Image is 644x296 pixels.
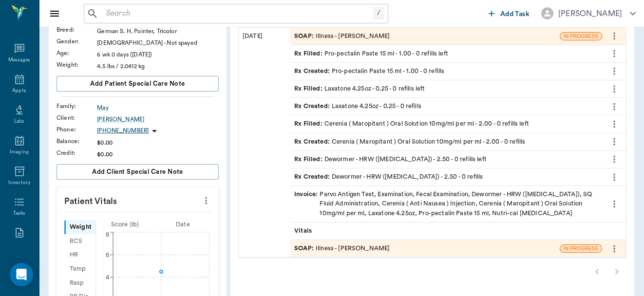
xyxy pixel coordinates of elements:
button: more [606,196,622,212]
span: Rx Created : [294,137,332,147]
span: Rx Created : [294,67,332,76]
button: more [606,45,622,62]
tspan: 8 [106,232,109,238]
div: Phone : [57,125,97,134]
span: IN PROGRESS [560,33,602,40]
span: Rx Created : [294,102,332,111]
div: Labs [14,118,24,125]
div: Weight : [57,60,97,69]
button: more [606,133,622,150]
a: May [97,103,219,112]
span: Add patient Special Care Note [90,78,185,89]
button: more [606,240,622,257]
tspan: 6 [106,252,109,258]
p: [PHONE_NUMBER] [97,127,149,135]
span: SOAP : [294,244,316,253]
div: Laxatone 4.25oz - 0.25 - 0 refills left [294,84,425,93]
tspan: 4 [106,275,110,280]
div: Laxatone 4.25oz - 0.25 - 0 refills [294,102,421,111]
input: Search [102,7,373,20]
div: $0.00 [97,150,219,159]
div: HR [64,248,95,262]
button: more [606,81,622,97]
div: Dewormer - HRW ([MEDICAL_DATA]) - 2.50 - 0 refills [294,172,483,182]
div: Age : [57,49,97,57]
span: Rx Filled : [294,84,324,93]
div: German S. H. Pointer, Tricolor [97,27,219,36]
span: Rx Filled : [294,119,324,129]
div: Inventory [8,179,30,186]
button: more [606,28,622,44]
div: Client : [57,113,97,122]
span: Add client Special Care Note [92,166,183,177]
p: Patient Vitals [57,187,219,212]
div: Pro-pectalin Paste 15 ml - 1.00 - 0 refills [294,67,444,76]
div: Appts [12,87,26,94]
div: Temp [64,262,95,276]
div: Cerenia ( Maropitant ) Oral Solution 10mg/ml per ml - 2.00 - 0 refills [294,137,525,147]
a: [PERSON_NAME] [97,115,219,124]
span: Rx Created : [294,172,332,182]
div: Messages [8,56,31,64]
button: [PERSON_NAME] [533,4,644,22]
button: more [606,169,622,185]
div: Dewormer - HRW ([MEDICAL_DATA]) - 2.50 - 0 refills left [294,155,487,164]
div: Gender : [57,37,97,46]
button: Add client Special Care Note [57,164,219,180]
button: more [198,192,214,209]
div: Family : [57,102,97,111]
div: Open Intercom Messenger [10,263,33,286]
div: Pro-pectalin Paste 15 ml - 1.00 - 0 refills left [294,49,448,58]
div: Weight [64,220,95,234]
div: Illness - [PERSON_NAME] [294,244,390,253]
div: / [373,7,384,20]
div: Illness - [PERSON_NAME] [294,32,390,41]
button: more [606,151,622,167]
span: Rx Filled : [294,49,324,58]
button: more [606,116,622,132]
div: [DEMOGRAPHIC_DATA] - Not spayed [97,38,219,47]
button: more [606,98,622,115]
div: Balance : [57,137,97,146]
button: more [606,63,622,79]
span: Rx Filled : [294,155,324,164]
span: SOAP : [294,32,316,41]
div: 6 wk 0 days ([DATE]) [97,50,219,59]
div: Breed : [57,25,97,34]
div: Credit : [57,148,97,157]
div: $0.00 [97,138,219,147]
div: Imaging [10,148,29,156]
span: IN PROGRESS [560,245,602,252]
span: Invoice : [294,190,320,218]
div: 4.5 lbs / 2.0412 kg [97,62,219,71]
div: Date [154,220,212,229]
div: [DATE] [239,28,290,258]
div: BCS [64,234,95,248]
button: Add patient Special Care Note [57,76,219,92]
div: Tasks [13,210,25,217]
div: Parvo Antigen Test, Examination, Fecal Examination, Dewormer - HRW ([MEDICAL_DATA]), SQ Fluid Adm... [294,190,598,218]
span: Vitals [294,226,314,236]
div: Resp [64,276,95,290]
button: Add Task [485,4,533,22]
button: Close drawer [45,4,64,23]
div: Score ( lb ) [96,220,154,229]
div: Cerenia ( Maropitant ) Oral Solution 10mg/ml per ml - 2.00 - 0 refills left [294,119,529,129]
div: [PERSON_NAME] [558,8,622,19]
